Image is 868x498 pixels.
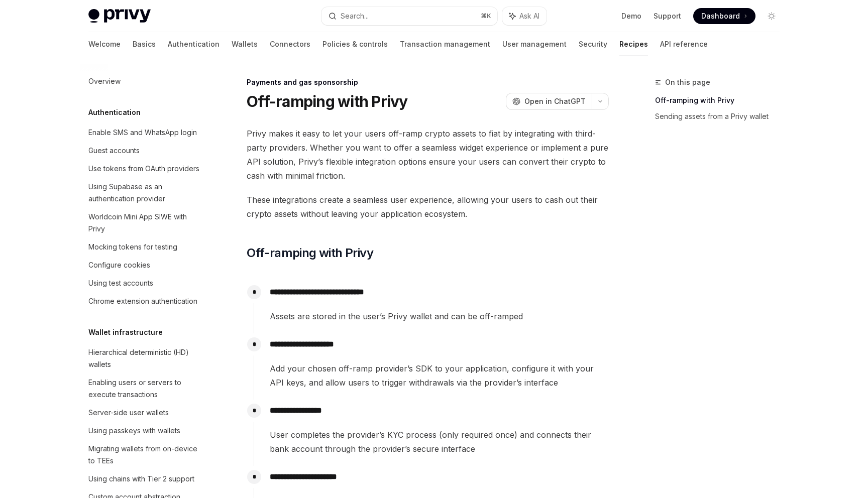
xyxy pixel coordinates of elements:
div: Overview [88,75,121,87]
a: Guest accounts [80,142,209,160]
h5: Wallet infrastructure [88,326,163,338]
a: Overview [80,72,209,90]
div: Guest accounts [88,145,140,157]
a: Hierarchical deterministic (HD) wallets [80,343,209,374]
a: Migrating wallets from on-device to TEEs [80,440,209,470]
button: Toggle dark mode [764,8,780,24]
a: Connectors [270,32,310,56]
a: Demo [621,11,641,21]
a: Use tokens from OAuth providers [80,160,209,178]
div: Chrome extension authentication [88,295,197,307]
span: On this page [665,76,710,88]
div: Mocking tokens for testing [88,241,177,253]
a: Welcome [88,32,121,56]
div: Migrating wallets from on-device to TEEs [88,443,203,467]
div: Using Supabase as an authentication provider [88,181,203,205]
a: Support [654,11,681,21]
a: Using passkeys with wallets [80,422,209,440]
span: Privy makes it easy to let your users off-ramp crypto assets to fiat by integrating with third-pa... [247,127,609,183]
span: User completes the provider’s KYC process (only required once) and connects their bank account th... [270,428,608,456]
div: Search... [341,10,369,22]
a: Enabling users or servers to execute transactions [80,374,209,404]
a: Authentication [168,32,220,56]
a: Enable SMS and WhatsApp login [80,123,209,142]
span: ⌘ K [481,12,491,20]
a: Wallets [232,32,258,56]
div: Server-side user wallets [88,407,169,419]
div: Using passkeys with wallets [88,425,180,437]
a: Off-ramping with Privy [655,92,788,108]
a: Server-side user wallets [80,404,209,422]
a: Using test accounts [80,274,209,292]
button: Open in ChatGPT [506,93,592,110]
div: Payments and gas sponsorship [247,77,609,87]
a: API reference [660,32,708,56]
a: Transaction management [400,32,490,56]
div: Worldcoin Mini App SIWE with Privy [88,211,203,235]
div: Using test accounts [88,277,153,289]
a: Basics [133,32,156,56]
a: Chrome extension authentication [80,292,209,310]
a: Using chains with Tier 2 support [80,470,209,488]
div: Configure cookies [88,259,150,271]
div: Enabling users or servers to execute transactions [88,377,203,401]
a: Mocking tokens for testing [80,238,209,256]
span: Ask AI [519,11,539,21]
span: Add your chosen off-ramp provider’s SDK to your application, configure it with your API keys, and... [270,361,608,390]
button: Search...⌘K [321,7,497,25]
button: Ask AI [502,7,547,25]
span: Assets are stored in the user’s Privy wallet and can be off-ramped [270,309,608,323]
div: Use tokens from OAuth providers [88,163,199,175]
img: light logo [88,9,151,23]
a: Recipes [619,32,648,56]
h1: Off-ramping with Privy [247,92,408,110]
div: Using chains with Tier 2 support [88,473,194,485]
a: Using Supabase as an authentication provider [80,178,209,208]
a: Sending assets from a Privy wallet [655,108,788,125]
div: Enable SMS and WhatsApp login [88,127,197,139]
div: Hierarchical deterministic (HD) wallets [88,346,203,370]
span: Off-ramping with Privy [247,245,373,261]
a: Security [579,32,607,56]
span: Dashboard [701,11,740,21]
a: Worldcoin Mini App SIWE with Privy [80,208,209,238]
a: Dashboard [693,8,755,24]
a: User management [502,32,567,56]
a: Policies & controls [322,32,388,56]
h5: Authentication [88,106,141,118]
a: Configure cookies [80,256,209,274]
span: These integrations create a seamless user experience, allowing your users to cash out their crypt... [247,193,609,221]
span: Open in ChatGPT [524,96,586,106]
